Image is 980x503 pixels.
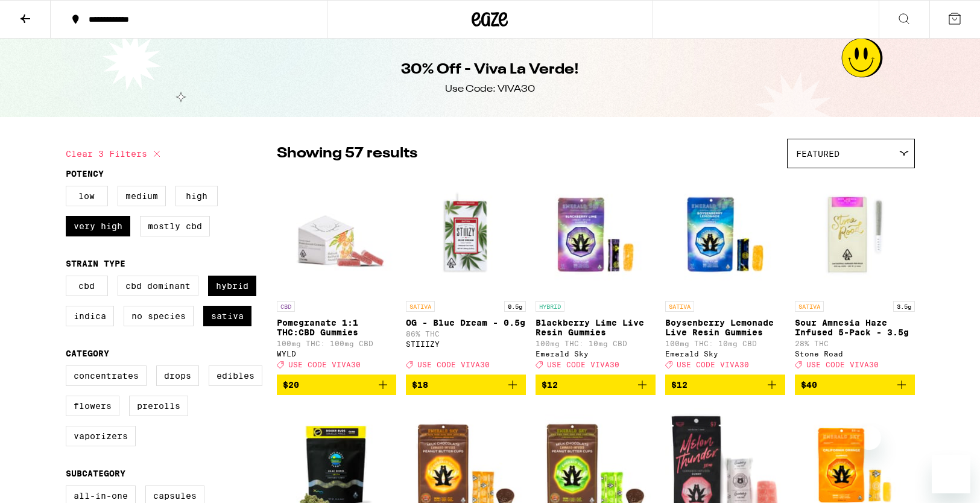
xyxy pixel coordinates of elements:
[412,380,428,390] span: $18
[504,301,526,312] p: 0.5g
[66,169,104,179] legend: Potency
[66,426,136,446] label: Vaporizers
[417,361,490,369] span: USE CODE VIVA30
[406,174,526,375] a: Open page for OG - Blue Dream - 0.5g from STIIIZY
[536,318,656,337] p: Blackberry Lime Live Resin Gummies
[277,375,397,395] button: Add to bag
[796,149,839,159] span: Featured
[536,301,564,312] p: HYBRID
[156,365,199,386] label: Drops
[806,361,879,369] span: USE CODE VIVA30
[445,83,535,96] div: Use Code: VIVA30
[406,330,526,338] p: 86% THC
[66,186,108,206] label: Low
[536,350,656,358] div: Emerald Sky
[536,174,656,295] img: Emerald Sky - Blackberry Lime Live Resin Gummies
[277,318,397,337] p: Pomegranate 1:1 THC:CBD Gummies
[277,350,397,358] div: WYLD
[277,340,397,347] p: 100mg THC: 100mg CBD
[932,455,970,493] iframe: Button to launch messaging window
[547,361,619,369] span: USE CODE VIVA30
[536,375,656,395] button: Add to bag
[66,306,114,326] label: Indica
[795,318,915,337] p: Sour Amnesia Haze Infused 5-Pack - 3.5g
[406,301,435,312] p: SATIVA
[406,340,526,348] div: STIIIZY
[66,396,119,416] label: Flowers
[66,365,147,386] label: Concentrates
[665,350,785,358] div: Emerald Sky
[209,365,262,386] label: Edibles
[66,276,108,296] label: CBD
[857,426,881,450] iframe: Close message
[801,380,817,390] span: $40
[677,361,749,369] span: USE CODE VIVA30
[66,259,125,268] legend: Strain Type
[671,380,688,390] span: $12
[795,174,915,295] img: Stone Road - Sour Amnesia Haze Infused 5-Pack - 3.5g
[536,340,656,347] p: 100mg THC: 10mg CBD
[277,301,295,312] p: CBD
[795,301,824,312] p: SATIVA
[118,186,166,206] label: Medium
[203,306,251,326] label: Sativa
[665,340,785,347] p: 100mg THC: 10mg CBD
[665,301,694,312] p: SATIVA
[795,350,915,358] div: Stone Road
[140,216,210,236] label: Mostly CBD
[118,276,198,296] label: CBD Dominant
[406,375,526,395] button: Add to bag
[401,60,579,80] h1: 30% Off - Viva La Verde!
[129,396,188,416] label: Prerolls
[406,318,526,327] p: OG - Blue Dream - 0.5g
[795,174,915,375] a: Open page for Sour Amnesia Haze Infused 5-Pack - 3.5g from Stone Road
[66,216,130,236] label: Very High
[66,139,164,169] button: Clear 3 filters
[66,469,125,478] legend: Subcategory
[893,301,915,312] p: 3.5g
[277,174,397,375] a: Open page for Pomegranate 1:1 THC:CBD Gummies from WYLD
[665,375,785,395] button: Add to bag
[665,318,785,337] p: Boysenberry Lemonade Live Resin Gummies
[175,186,218,206] label: High
[208,276,256,296] label: Hybrid
[665,174,785,375] a: Open page for Boysenberry Lemonade Live Resin Gummies from Emerald Sky
[283,380,299,390] span: $20
[277,144,417,164] p: Showing 57 results
[542,380,558,390] span: $12
[124,306,194,326] label: No Species
[795,375,915,395] button: Add to bag
[66,349,109,358] legend: Category
[406,174,526,295] img: STIIIZY - OG - Blue Dream - 0.5g
[665,174,785,295] img: Emerald Sky - Boysenberry Lemonade Live Resin Gummies
[277,174,397,295] img: WYLD - Pomegranate 1:1 THC:CBD Gummies
[288,361,361,369] span: USE CODE VIVA30
[536,174,656,375] a: Open page for Blackberry Lime Live Resin Gummies from Emerald Sky
[795,340,915,347] p: 28% THC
